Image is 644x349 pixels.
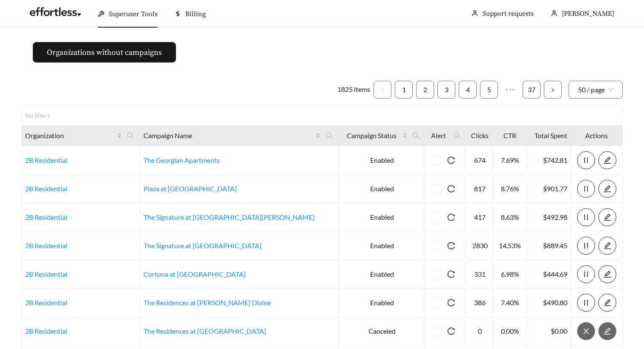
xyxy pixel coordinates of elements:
[337,81,370,99] li: 1825 items
[494,289,526,317] td: 7.40%
[124,129,138,142] span: search
[339,289,425,317] td: Enabled
[480,81,497,98] a: 5
[578,242,595,250] span: pause
[25,184,67,193] a: 2B Residential
[526,203,571,232] td: $492.98
[442,327,460,335] span: reload
[339,260,425,289] td: Enabled
[598,241,616,250] a: edit
[599,299,616,306] span: edit
[459,81,477,99] li: 4
[429,131,448,141] span: Alert
[526,175,571,203] td: $901.77
[599,185,616,193] span: edit
[494,203,526,232] td: 8.63%
[395,81,412,98] a: 1
[144,270,246,278] a: Cortona at [GEOGRAPHIC_DATA]
[578,299,595,306] span: pause
[144,131,314,141] span: Campaign Name
[494,260,526,289] td: 6.98%
[466,232,494,260] td: 2830
[501,81,519,99] li: Next 5 Pages
[598,322,616,340] button: edit
[598,294,616,312] button: edit
[374,81,391,99] li: Previous Page
[127,132,135,139] span: search
[578,185,595,193] span: pause
[598,208,616,226] button: edit
[25,298,67,306] a: 2B Residential
[599,156,616,164] span: edit
[598,151,616,169] button: edit
[144,156,220,164] a: The Georgian Apartments
[526,260,571,289] td: $444.69
[466,175,494,203] td: 817
[47,47,162,58] span: Organizations without campaigns
[544,81,562,99] button: right
[453,132,461,139] span: search
[571,125,623,146] th: Actions
[578,156,595,164] span: pause
[494,146,526,175] td: 7.69%
[480,81,498,99] li: 5
[526,289,571,317] td: $490.80
[374,81,391,99] button: left
[450,129,464,142] span: search
[494,125,526,146] th: CTR
[342,131,401,141] span: Campaign Status
[578,81,613,98] span: 50 / page
[442,213,460,221] span: reload
[395,81,413,99] li: 1
[442,322,460,340] button: reload
[144,327,266,335] a: The Residences at [GEOGRAPHIC_DATA]
[494,175,526,203] td: 8.76%
[578,213,595,221] span: pause
[409,129,423,142] span: search
[339,175,425,203] td: Enabled
[442,299,460,306] span: reload
[437,81,455,99] li: 3
[523,81,540,99] li: 37
[598,265,616,283] button: edit
[325,132,333,139] span: search
[417,81,434,98] a: 2
[339,317,425,346] td: Canceled
[526,317,571,346] td: $0.00
[494,317,526,346] td: 0.00%
[442,237,460,255] button: reload
[25,327,67,335] a: 2B Residential
[577,237,595,255] button: pause
[466,125,494,146] th: Clicks
[459,81,476,98] a: 4
[185,10,206,18] span: Billing
[598,213,616,221] a: edit
[339,203,425,232] td: Enabled
[562,9,614,18] span: [PERSON_NAME]
[25,131,115,141] span: Organization
[438,81,455,98] a: 3
[442,208,460,226] button: reload
[33,42,176,62] button: Organizations without campaigns
[412,132,420,139] span: search
[599,213,616,221] span: edit
[466,146,494,175] td: 674
[577,151,595,169] button: pause
[550,88,555,93] span: right
[599,270,616,278] span: edit
[577,265,595,283] button: pause
[598,156,616,164] a: edit
[526,146,571,175] td: $742.81
[380,88,385,93] span: left
[599,242,616,250] span: edit
[144,298,271,306] a: The Residences at [PERSON_NAME] Divine
[25,270,67,278] a: 2B Residential
[598,237,616,255] button: edit
[494,232,526,260] td: 14.53%
[577,294,595,312] button: pause
[466,289,494,317] td: 386
[526,125,571,146] th: Total Spent
[598,327,616,335] a: edit
[339,146,425,175] td: Enabled
[501,81,519,99] span: •••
